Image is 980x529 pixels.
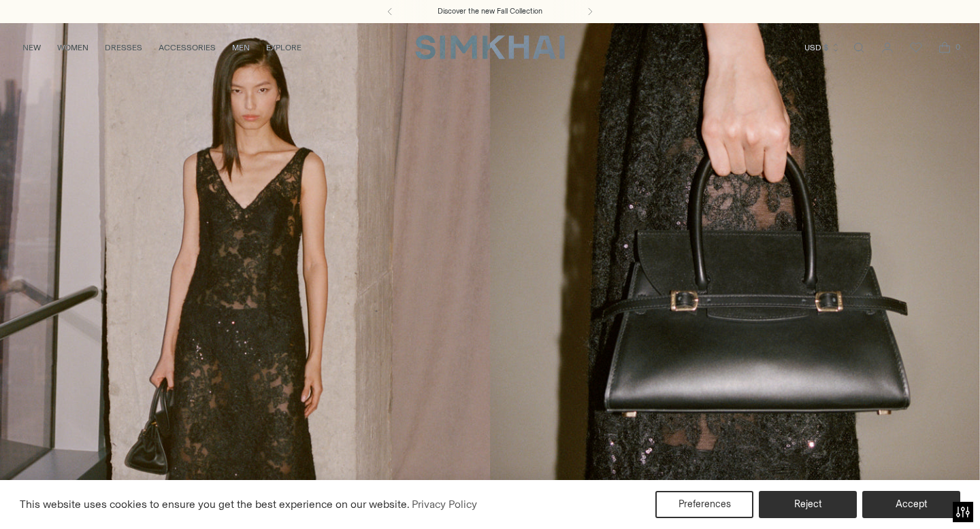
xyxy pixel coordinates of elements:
[438,6,542,17] a: Discover the new Fall Collection
[902,34,930,61] a: Wishlist
[845,34,872,61] a: Open search modal
[874,34,901,61] a: Go to the account page
[410,494,479,515] a: Privacy Policy (opens in a new tab)
[931,34,958,61] a: Open cart modal
[22,33,41,63] a: NEW
[105,33,142,63] a: DRESSES
[232,33,250,63] a: MEN
[862,491,960,518] button: Accept
[266,33,301,63] a: EXPLORE
[804,33,840,63] button: USD $
[20,498,410,511] span: This website uses cookies to ensure you get the best experience on our website.
[159,33,216,63] a: ACCESSORIES
[57,33,88,63] a: WOMEN
[655,491,753,518] button: Preferences
[759,491,857,518] button: Reject
[415,34,565,61] a: SIMKHAI
[951,41,964,53] span: 0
